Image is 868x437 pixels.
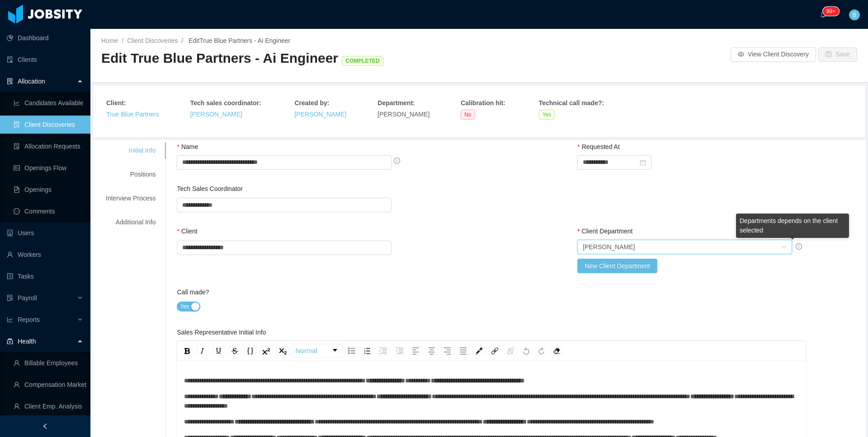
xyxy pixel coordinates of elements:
[471,344,487,358] div: rdw-color-picker
[577,143,620,150] label: Requested At
[577,259,657,273] button: New Client Department
[640,159,646,166] i: icon: calendar
[7,29,83,47] a: icon: pie-chartDashboard
[295,346,317,356] span: Normal
[177,185,243,192] label: Tech Sales Coordinator
[7,316,13,323] i: icon: line-chart
[393,346,406,355] div: Outdent
[14,137,83,155] a: icon: file-doneAllocation Requests
[539,110,555,120] span: Yes
[190,111,242,118] a: [PERSON_NAME]
[95,166,166,183] div: Positions
[818,47,857,62] button: icon: saveSave
[796,243,802,250] span: info-circle
[489,346,501,355] div: Link
[276,346,289,355] div: Subscript
[377,99,415,107] strong: Department :
[14,354,83,372] a: icon: userBillable Employees
[520,346,532,355] div: Undo
[362,346,373,355] div: Ordered
[487,344,519,358] div: rdw-link-control
[177,341,806,361] div: rdw-toolbar
[852,9,856,20] span: B
[7,51,83,69] a: icon: auditClients
[291,344,344,358] div: rdw-block-control
[377,346,390,355] div: Indent
[7,338,13,344] i: icon: medicine-box
[292,344,342,358] div: rdw-dropdown
[179,344,291,358] div: rdw-inline-control
[551,346,563,355] div: Remove
[294,111,346,118] a: [PERSON_NAME]
[519,344,549,358] div: rdw-history-control
[7,267,83,285] a: icon: profileTasks
[122,37,123,44] span: /
[820,11,826,18] i: icon: bell
[461,110,475,120] span: No
[583,240,635,254] div: Alejandro Ajenjo
[181,346,193,355] div: Bold
[14,202,83,220] a: icon: messageComments
[441,346,453,355] div: Right
[18,316,40,323] span: Reports
[345,346,358,355] div: Unordered
[394,158,400,164] span: info-circle
[95,190,166,207] div: Interview Process
[505,346,517,355] div: Unlink
[229,346,241,355] div: Strikethrough
[410,346,422,355] div: Left
[106,99,126,107] strong: Client :
[14,397,83,415] a: icon: userClient Emp. Analysis
[14,181,83,199] a: icon: file-textOpenings
[177,329,266,336] label: Sales Representative Initial Info
[461,99,505,107] strong: Calibration hit :
[736,214,849,238] div: Departments depends on the client selected
[14,116,83,134] a: icon: file-searchClient Discoveries
[823,7,839,16] sup: 245
[187,37,290,44] span: Edit
[177,143,198,150] label: Name
[177,302,200,311] button: Call made?
[536,346,547,355] div: Redo
[95,214,166,231] div: Additional Info
[582,228,633,235] span: Client Department
[14,159,83,177] a: icon: idcardOpenings Flow
[18,294,37,302] span: Payroll
[199,37,290,44] a: True Blue Partners - Ai Engineer
[177,228,197,235] label: Client
[177,288,209,296] label: Call made?
[95,142,166,159] div: Initial Info
[196,346,209,355] div: Italic
[342,56,383,66] span: COMPLETED
[377,111,429,118] span: [PERSON_NAME]
[106,111,159,118] a: True Blue Partners
[245,346,256,355] div: Monospace
[7,78,13,84] i: icon: solution
[549,344,565,358] div: rdw-remove-control
[425,346,438,355] div: Center
[190,99,261,107] strong: Tech sales coordinator :
[344,344,408,358] div: rdw-list-control
[177,155,392,170] input: Name
[14,94,83,112] a: icon: line-chartCandidates Available
[212,346,225,355] div: Underline
[7,224,83,242] a: icon: robotUsers
[180,302,189,311] span: Yes
[294,99,329,107] strong: Created by :
[539,99,604,107] strong: Technical call made? :
[731,47,816,62] button: icon: eyeView Client Discovery
[14,376,83,394] a: icon: userCompensation Market
[457,346,469,355] div: Justify
[7,295,13,301] i: icon: file-protect
[7,246,83,264] a: icon: userWorkers
[18,338,36,345] span: Health
[101,37,118,44] a: Home
[127,37,178,44] a: Client Discoveries
[181,37,183,44] span: /
[18,78,45,85] span: Allocation
[101,51,387,65] span: Edit True Blue Partners - Ai Engineer
[259,346,273,355] div: Superscript
[293,344,342,357] a: Block Type
[408,344,471,358] div: rdw-textalign-control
